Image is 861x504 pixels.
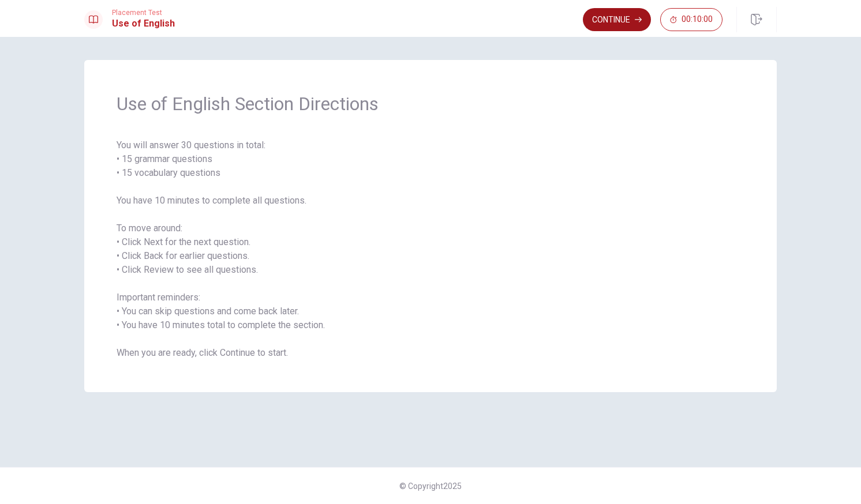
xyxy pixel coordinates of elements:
span: © Copyright 2025 [399,482,462,491]
span: Placement Test [112,9,175,17]
span: Use of English Section Directions [117,92,744,115]
h1: Use of English [112,17,175,31]
button: 00:10:00 [660,8,723,31]
span: You will answer 30 questions in total: • 15 grammar questions • 15 vocabulary questions You have ... [117,138,744,360]
button: Continue [583,8,651,31]
span: 00:10:00 [682,15,713,24]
